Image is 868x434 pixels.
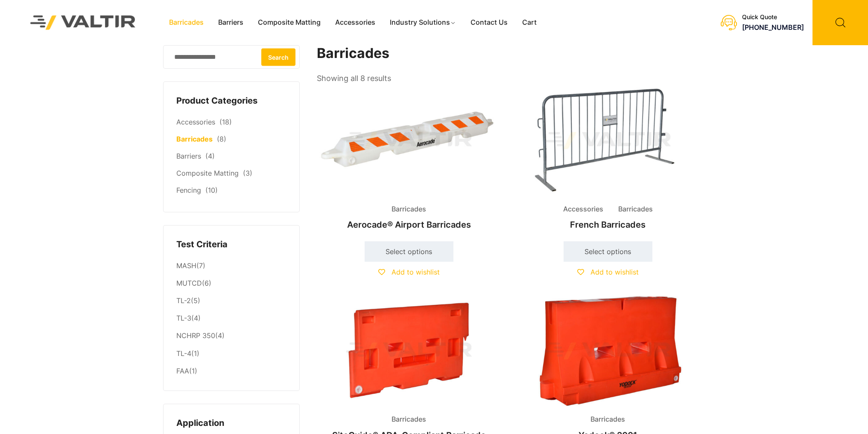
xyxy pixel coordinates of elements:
[176,257,286,275] li: (7)
[176,314,191,322] a: TL-3
[205,186,218,194] span: (10)
[557,203,610,216] span: Accessories
[176,261,196,270] a: MASH
[176,296,191,305] a: TL-2
[590,268,639,276] span: Add to wishlist
[176,279,202,287] a: MUTCD
[328,16,383,29] a: Accessories
[392,268,440,276] span: Add to wishlist
[176,169,239,177] a: Composite Matting
[317,71,391,86] p: Showing all 8 results
[176,135,213,143] a: Barricades
[176,327,286,345] li: (4)
[176,186,201,194] a: Fencing
[176,238,286,251] h4: Test Criteria
[378,268,440,276] a: Add to wishlist
[317,45,701,62] h1: Barricades
[19,4,147,41] img: Valtir Rentals
[383,16,463,29] a: Industry Solutions
[516,85,700,234] a: Accessories BarricadesFrench Barricades
[176,292,286,310] li: (5)
[515,16,544,29] a: Cart
[176,345,286,362] li: (1)
[742,23,804,32] a: [PHONE_NUMBER]
[162,16,211,29] a: Barricades
[742,14,804,21] div: Quick Quote
[176,417,286,430] h4: Application
[176,310,286,327] li: (4)
[243,169,252,177] span: (3)
[385,203,433,216] span: Barricades
[577,268,639,276] a: Add to wishlist
[205,152,215,160] span: (4)
[516,215,700,234] h2: French Barricades
[176,362,286,378] li: (1)
[176,152,201,160] a: Barriers
[219,118,232,126] span: (18)
[463,16,515,29] a: Contact Us
[317,85,501,234] a: BarricadesAerocade® Airport Barricades
[584,413,631,426] span: Barricades
[176,118,215,126] a: Accessories
[211,16,251,29] a: Barriers
[365,241,453,262] a: Select options for “Aerocade® Airport Barricades”
[176,275,286,292] li: (6)
[176,367,189,375] a: FAA
[176,349,191,358] a: TL-4
[564,241,652,262] a: Select options for “French Barricades”
[251,16,328,29] a: Composite Matting
[612,203,659,216] span: Barricades
[317,215,501,234] h2: Aerocade® Airport Barricades
[176,95,286,107] h4: Product Categories
[261,48,295,66] button: Search
[176,331,215,340] a: NCHRP 350
[385,413,433,426] span: Barricades
[217,135,226,143] span: (8)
